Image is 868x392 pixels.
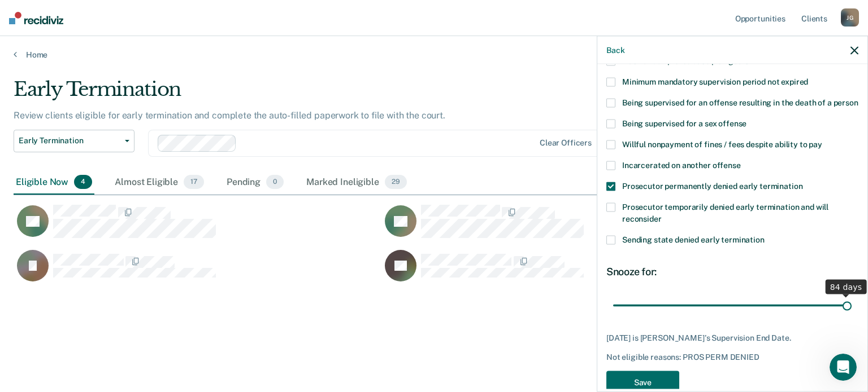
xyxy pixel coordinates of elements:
span: 29 [385,175,407,190]
a: Home [14,50,854,60]
div: Marked Ineligible [304,170,409,195]
span: 4 [74,175,92,190]
div: Not eligible reasons: PROS PERM DENIED [606,352,858,362]
div: Pending [224,170,286,195]
span: 0 [266,175,284,190]
div: Snooze for: [606,265,858,278]
div: J G [841,8,859,27]
div: Clear officers [540,138,592,148]
span: Willful nonpayment of fines / fees despite ability to pay [622,139,822,148]
span: Early Termination [19,136,120,146]
p: Review clients eligible for early termination and complete the auto-filled paperwork to file with... [14,110,445,121]
div: Eligible Now [14,170,94,195]
div: CaseloadOpportunityCell-154019 [14,249,381,294]
span: Being supervised for a sex offense [622,118,747,127]
div: CaseloadOpportunityCell-204799 [14,204,381,249]
div: Early Termination [14,78,665,110]
span: 17 [184,175,204,190]
img: Recidiviz [9,12,63,24]
div: Almost Eligible [112,170,206,195]
div: CaseloadOpportunityCell-282998 [381,204,749,249]
iframe: Intercom live chat [830,354,857,381]
div: [DATE] is [PERSON_NAME]'s Supervision End Date. [606,333,858,343]
div: 84 days [826,280,867,294]
div: CaseloadOpportunityCell-283914 [381,249,749,294]
span: Incarcerated on another offense [622,160,741,169]
span: Being supervised for an offense resulting in the death of a person [622,98,858,107]
span: Minimum mandatory supervision period not expired [622,77,808,86]
span: Prosecutor permanently denied early termination [622,181,802,190]
span: Sending state denied early termination [622,235,765,244]
span: Prosecutor temporarily denied early termination and will reconsider [622,202,828,223]
button: Back [606,45,624,55]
